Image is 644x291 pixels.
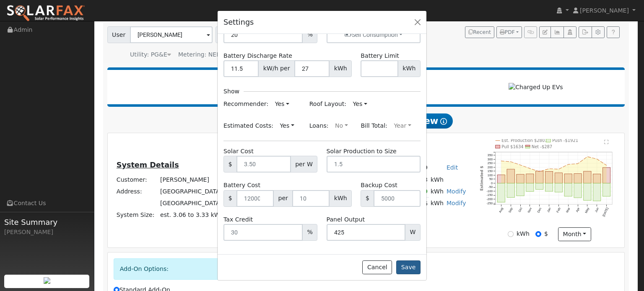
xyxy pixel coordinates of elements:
[223,190,237,207] span: $
[361,122,387,129] span: Bill Total:
[309,122,329,129] span: Loans:
[302,224,317,241] span: %
[223,156,237,173] span: $
[292,190,330,207] input: 10
[223,100,268,107] span: Recommender:
[348,98,371,111] button: Yes
[361,52,399,60] label: Battery Limit
[223,26,303,43] input: 0.0
[361,190,374,207] span: $
[329,60,352,77] span: kWh
[273,190,293,207] span: per
[223,122,273,129] span: Estimated Costs:
[329,190,352,207] span: kWh
[390,119,415,133] button: Year
[275,119,299,133] button: Yes
[270,98,293,111] button: Yes
[309,100,346,107] span: Roof Layout:
[236,156,291,173] input: 3.50
[223,17,254,28] h5: Settings
[327,147,397,156] label: Solar Production to Size
[223,147,254,156] label: Solar Cost
[396,260,421,275] button: Save
[302,26,317,43] span: %
[223,224,303,241] input: 30
[223,181,260,190] label: Battery Cost
[223,215,253,224] label: Tax Credit
[330,119,352,133] button: No
[327,156,421,173] input: 1.5
[362,260,392,275] button: Cancel
[223,52,292,60] label: Battery Discharge Rate
[405,224,421,241] span: W
[258,60,295,77] span: kW/h per
[327,26,421,43] button: Self Consumption
[223,60,259,77] input: 0.0
[291,156,318,173] span: per W
[374,190,421,207] input: 5000
[223,88,239,95] h6: Show
[236,190,274,207] input: 12000
[294,60,330,77] input: 0.0
[398,60,421,77] span: kWh
[327,215,365,224] label: Panel Output
[361,181,397,190] label: Backup Cost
